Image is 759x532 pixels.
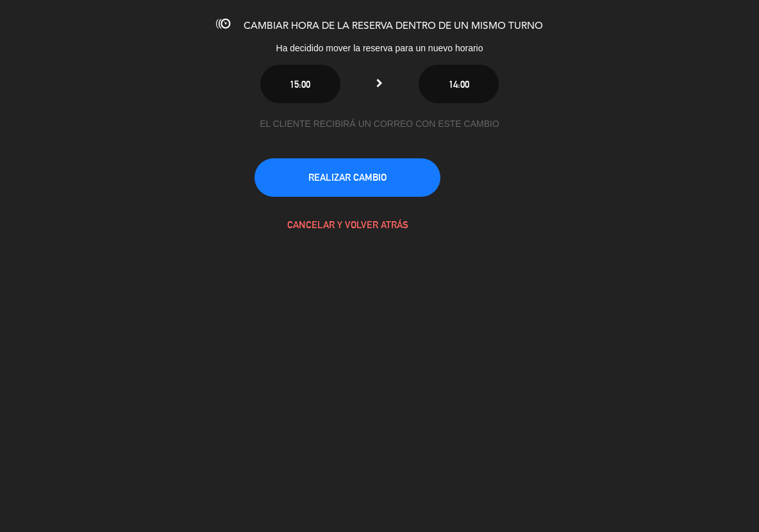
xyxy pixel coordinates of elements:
div: EL CLIENTE RECIBIRÁ UN CORREO CON ESTE CAMBIO [254,117,505,131]
span: 14:00 [449,79,469,90]
span: 15:00 [290,79,310,90]
span: CAMBIAR HORA DE LA RESERVA DENTRO DE UN MISMO TURNO [244,21,543,31]
button: CANCELAR Y VOLVER ATRÁS [254,206,440,244]
button: 15:00 [260,65,340,103]
div: Ha decidido mover la reserva para un nuevo horario [168,41,591,56]
button: 14:00 [419,65,499,103]
button: REALIZAR CAMBIO [254,158,440,197]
